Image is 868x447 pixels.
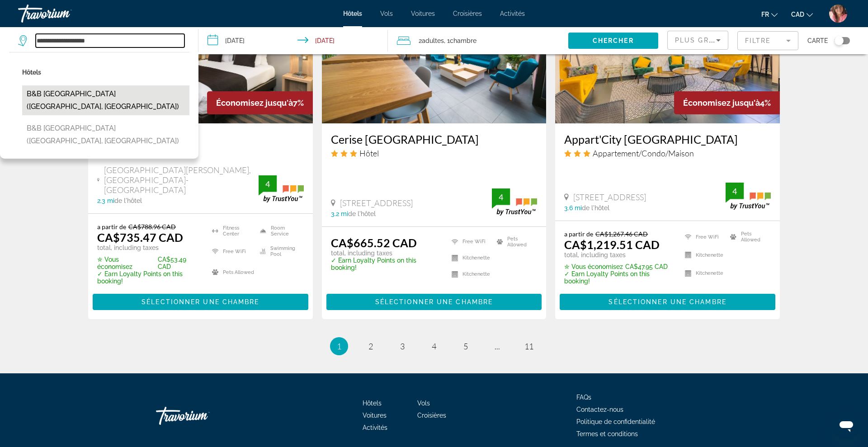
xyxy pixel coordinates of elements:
[573,192,646,202] span: [STREET_ADDRESS]
[97,231,183,244] ins: CA$735.47 CAD
[564,148,771,158] div: 3 star Apartment
[343,10,362,17] a: Hôtels
[609,298,726,306] span: Sélectionner une chambre
[761,11,769,18] span: fr
[93,294,308,310] button: Sélectionner une chambre
[447,252,492,264] li: Kitchenette
[560,294,775,310] button: Sélectionner une chambre
[495,341,500,351] span: ...
[97,148,304,158] div: 4 star Hotel
[331,257,440,271] p: ✓ Earn Loyalty Points on this booking!
[348,210,376,217] span: de l'hôtel
[832,411,861,440] iframe: Bouton de lancement de la fenêtre de messagerie
[97,223,126,231] span: a partir de
[417,400,430,407] a: Vols
[737,31,798,51] button: Filter
[388,27,568,54] button: Travelers: 2 adults, 0 children
[761,8,778,21] button: Change language
[419,34,444,47] span: 2
[326,296,542,306] a: Sélectionner une chambre
[18,2,108,25] a: Travorium
[208,264,255,280] li: Pets Allowed
[22,120,189,150] button: B&B [GEOGRAPHIC_DATA] ([GEOGRAPHIC_DATA], [GEOGRAPHIC_DATA])
[331,148,538,158] div: 3 star Hotel
[492,188,537,215] img: trustyou-badge.svg
[564,263,623,270] span: ✮ Vous économisez
[363,412,387,419] a: Voitures
[564,263,674,270] p: CA$47.95 CAD
[726,183,771,209] img: trustyou-badge.svg
[576,406,623,413] a: Contactez-nous
[359,148,379,158] span: Hôtel
[97,256,201,270] p: CA$53.49 CAD
[450,37,476,44] span: Chambre
[88,337,780,355] nav: Pagination
[368,341,373,351] span: 2
[564,251,674,259] p: total, including taxes
[422,37,444,44] span: Adultes
[208,223,255,239] li: Fitness Center
[564,132,771,146] a: Appart'City [GEOGRAPHIC_DATA]
[726,230,771,244] li: Pets Allowed
[453,10,482,17] a: Croisières
[447,268,492,280] li: Kitchenette
[22,66,189,79] p: Hôtels
[447,236,492,248] li: Free WiFi
[576,430,638,438] span: Termes et conditions
[97,270,201,285] p: ✓ Earn Loyalty Points on this booking!
[500,10,525,17] a: Activités
[255,244,303,260] li: Swimming Pool
[807,34,828,47] span: Carte
[674,91,780,114] div: 4%
[726,186,744,197] div: 4
[97,244,201,251] p: total, including taxes
[560,296,775,306] a: Sélectionner une chambre
[564,270,674,285] p: ✓ Earn Loyalty Points on this booking!
[97,132,304,146] a: 7Hotel&Spa
[380,10,393,17] a: Vols
[337,341,341,351] span: 1
[208,244,255,260] li: Free WiFi
[524,341,533,351] span: 11
[93,296,308,306] a: Sélectionner une chambre
[97,256,156,270] span: ✮ Vous économisez
[593,37,634,44] span: Chercher
[411,10,435,17] a: Voitures
[400,341,405,351] span: 3
[683,98,760,108] span: Économisez jusqu'à
[198,27,388,54] button: Check-in date: Nov 30, 2025 Check-out date: Dec 3, 2025
[463,341,468,351] span: 5
[576,394,591,401] span: FAQs
[791,8,813,21] button: Change currency
[255,223,303,239] li: Room Service
[156,402,246,429] a: Travorium
[417,412,446,419] span: Croisières
[259,179,277,189] div: 4
[363,400,382,407] a: Hôtels
[595,230,648,238] del: CA$1,267.46 CAD
[564,230,593,238] span: a partir de
[576,418,655,425] a: Politique de confidentialité
[104,165,259,195] span: [GEOGRAPHIC_DATA][PERSON_NAME], [GEOGRAPHIC_DATA]-[GEOGRAPHIC_DATA]
[492,236,538,248] li: Pets Allowed
[791,11,804,18] span: CAD
[331,132,538,146] h3: Cerise [GEOGRAPHIC_DATA]
[363,424,387,431] a: Activités
[331,210,348,217] span: 3.2 mi
[326,294,542,310] button: Sélectionner une chambre
[568,33,658,49] button: Chercher
[492,192,510,202] div: 4
[331,236,417,249] ins: CA$665.52 CAD
[22,85,189,115] button: B&B [GEOGRAPHIC_DATA] ([GEOGRAPHIC_DATA], [GEOGRAPHIC_DATA])
[142,298,259,306] span: Sélectionner une chambre
[216,98,293,108] span: Économisez jusqu'à
[444,34,476,47] span: , 1
[432,341,436,351] span: 4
